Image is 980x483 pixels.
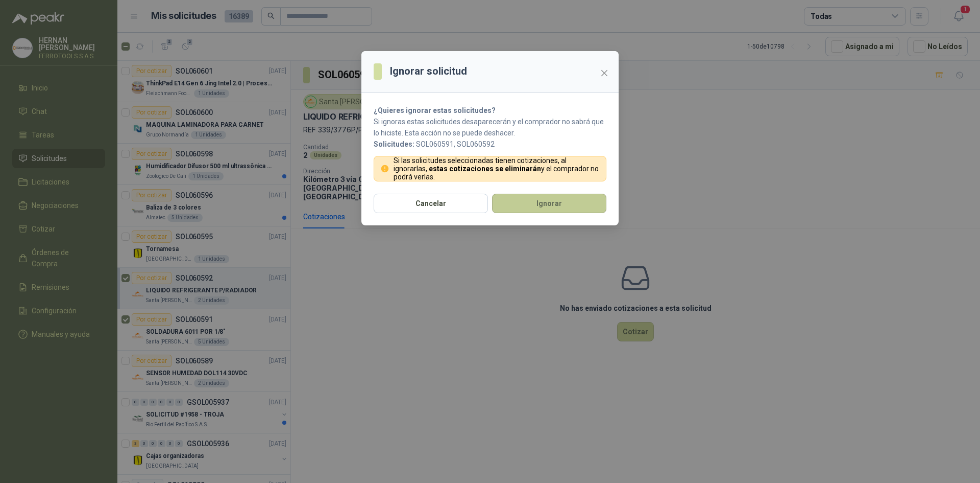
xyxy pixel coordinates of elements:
[600,69,608,77] span: close
[374,194,488,213] button: Cancelar
[492,194,606,213] button: Ignorar
[429,165,541,173] strong: estas cotizaciones se eliminarán
[394,156,600,181] p: Si las solicitudes seleccionadas tienen cotizaciones, al ignorarlas, y el comprador no podrá verlas.
[374,139,606,150] p: SOL060591, SOL060592
[374,106,496,114] strong: ¿Quieres ignorar estas solicitudes?
[374,140,414,148] b: Solicitudes:
[596,65,612,81] button: Close
[374,116,606,139] p: Si ignoras estas solicitudes desaparecerán y el comprador no sabrá que lo hiciste. Esta acción no...
[390,63,467,79] h3: Ignorar solicitud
